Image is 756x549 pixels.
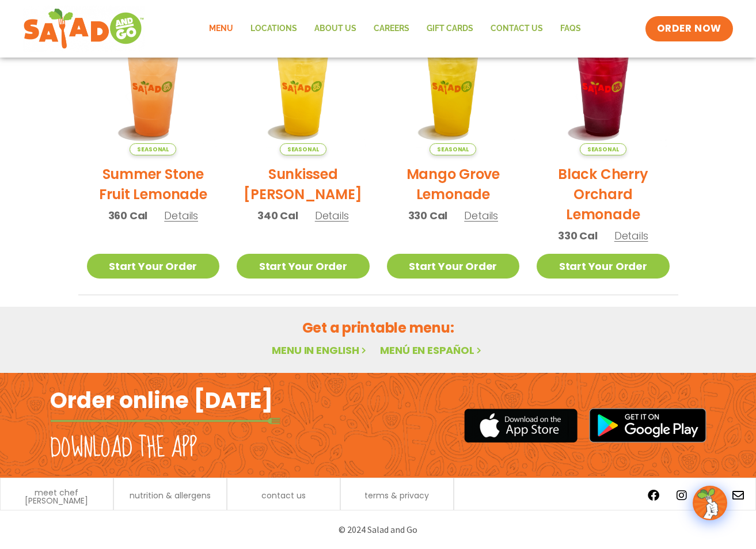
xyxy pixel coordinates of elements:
h2: Sunkissed [PERSON_NAME] [237,164,370,204]
a: About Us [306,16,365,42]
a: Start Your Order [537,254,670,279]
h2: Get a printable menu: [78,318,678,338]
img: wpChatIcon [694,487,726,519]
span: Seasonal [280,143,326,155]
span: Details [164,208,198,223]
img: Product photo for Sunkissed Yuzu Lemonade [237,23,370,156]
a: nutrition & allergens [130,491,211,500]
span: Seasonal [130,143,176,155]
img: google_play [589,408,706,443]
img: Product photo for Mango Grove Lemonade [387,23,520,156]
a: Start Your Order [87,254,220,279]
a: terms & privacy [364,491,429,500]
h2: Order online [DATE] [50,386,273,414]
img: new-SAG-logo-768×292 [23,6,145,52]
a: Menu [200,16,242,42]
nav: Menu [200,16,590,42]
span: Seasonal [580,143,626,155]
h2: Black Cherry Orchard Lemonade [537,164,670,224]
span: Details [614,228,648,243]
h2: Mango Grove Lemonade [387,164,520,204]
span: Details [464,208,498,223]
p: © 2024 Salad and Go [56,522,701,537]
img: fork [50,418,280,424]
span: 360 Cal [108,208,148,223]
span: 330 Cal [408,208,448,223]
img: Product photo for Black Cherry Orchard Lemonade [537,23,670,156]
a: FAQs [552,16,590,42]
h2: Download the app [50,432,197,464]
a: GIFT CARDS [418,16,482,42]
span: ORDER NOW [657,22,721,36]
span: 340 Cal [257,208,298,223]
span: Details [315,208,349,223]
img: appstore [464,407,578,444]
a: Start Your Order [237,254,370,279]
a: Careers [365,16,418,42]
img: Product photo for Summer Stone Fruit Lemonade [87,23,220,156]
a: Menú en español [380,343,484,357]
a: Menu in English [272,343,368,357]
a: ORDER NOW [645,16,733,41]
a: Contact Us [482,16,552,42]
a: Locations [242,16,306,42]
a: contact us [261,491,306,500]
a: Start Your Order [387,254,520,279]
span: Seasonal [430,143,476,155]
h2: Summer Stone Fruit Lemonade [87,164,220,204]
a: meet chef [PERSON_NAME] [6,489,107,505]
span: 330 Cal [558,228,598,243]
